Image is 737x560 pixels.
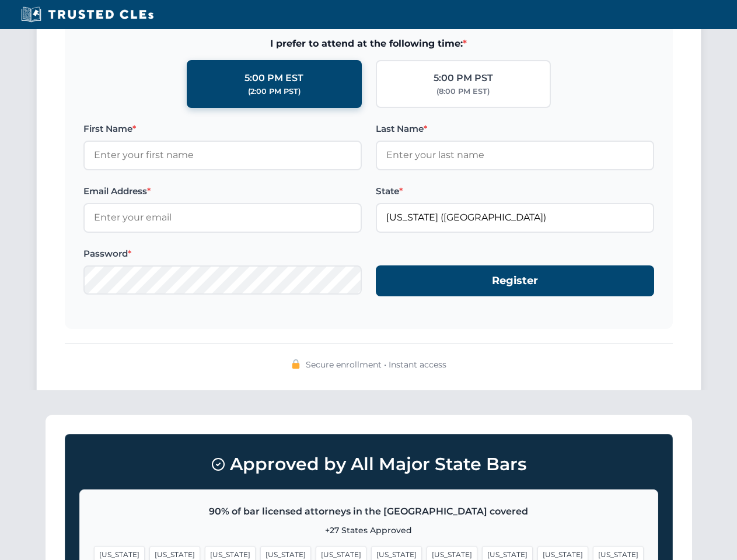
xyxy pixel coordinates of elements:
[94,524,644,537] p: +27 States Approved
[83,184,362,198] label: Email Address
[83,122,362,136] label: First Name
[306,358,446,371] span: Secure enrollment • Instant access
[434,71,493,86] div: 5:00 PM PST
[436,86,490,97] div: (8:00 PM EST)
[83,141,362,170] input: Enter your first name
[79,449,658,480] h3: Approved by All Major State Bars
[83,203,362,232] input: Enter your email
[94,504,644,519] p: 90% of bar licensed attorneys in the [GEOGRAPHIC_DATA] covered
[18,6,157,23] img: Trusted CLEs
[83,36,654,51] span: I prefer to attend at the following time:
[291,359,301,369] img: 🔒
[248,86,301,97] div: (2:00 PM PST)
[376,184,654,198] label: State
[376,141,654,170] input: Enter your last name
[83,247,362,261] label: Password
[376,122,654,136] label: Last Name
[376,203,654,232] input: Florida (FL)
[244,71,303,86] div: 5:00 PM EST
[376,265,654,296] button: Register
